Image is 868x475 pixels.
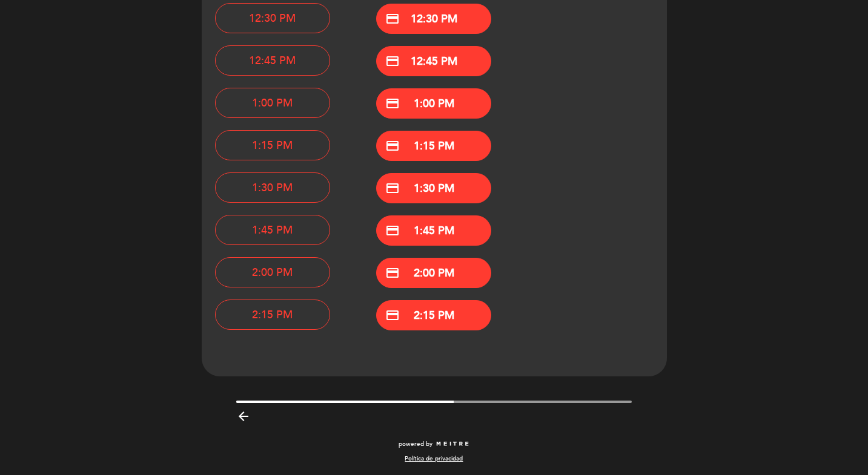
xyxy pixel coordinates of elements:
button: credit_card 1:15 PM [376,131,491,161]
button: 2:15 PM [215,300,330,330]
span: powered by [399,440,432,448]
button: 2:00 PM [215,257,330,287]
span: credit_card [385,54,400,68]
button: credit_card 12:30 PM [376,4,491,34]
span: credit_card [385,223,400,238]
button: 12:45 PM [215,45,330,76]
span: credit_card [385,266,400,280]
span: credit_card [385,308,400,323]
button: credit_card 2:15 PM [376,300,491,330]
span: credit_card [385,139,400,153]
a: powered by [399,440,470,448]
button: credit_card 1:00 PM [376,88,491,119]
button: 1:00 PM [215,88,330,118]
button: 12:30 PM [215,3,330,33]
button: credit_card 1:45 PM [376,215,491,246]
button: 1:30 PM [215,172,330,203]
span: credit_card [385,181,400,195]
button: 1:45 PM [215,215,330,245]
button: credit_card 12:45 PM [376,46,491,76]
span: credit_card [385,96,400,111]
i: arrow_backward [236,409,251,424]
button: credit_card 1:30 PM [376,173,491,203]
button: 1:15 PM [215,130,330,160]
img: MEITRE [436,441,470,447]
button: credit_card 2:00 PM [376,258,491,288]
a: Política de privacidad [405,454,463,463]
span: credit_card [385,11,400,26]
